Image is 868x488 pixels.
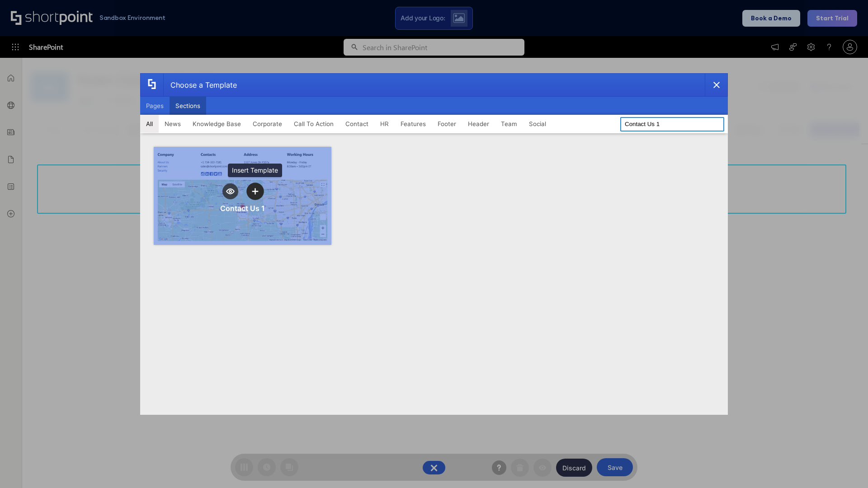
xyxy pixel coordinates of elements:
[140,115,159,133] button: All
[140,97,170,115] button: Pages
[395,115,432,133] button: Features
[140,73,728,415] div: template selector
[340,115,374,133] button: Contact
[523,115,552,133] button: Social
[220,204,265,213] div: Contact Us 1
[159,115,187,133] button: News
[288,115,340,133] button: Call To Action
[163,74,237,96] div: Choose a Template
[374,115,395,133] button: HR
[462,115,495,133] button: Header
[620,117,724,131] input: Search
[170,97,206,115] button: Sections
[495,115,523,133] button: Team
[432,115,462,133] button: Footer
[823,445,868,488] iframe: Chat Widget
[247,115,288,133] button: Corporate
[187,115,247,133] button: Knowledge Base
